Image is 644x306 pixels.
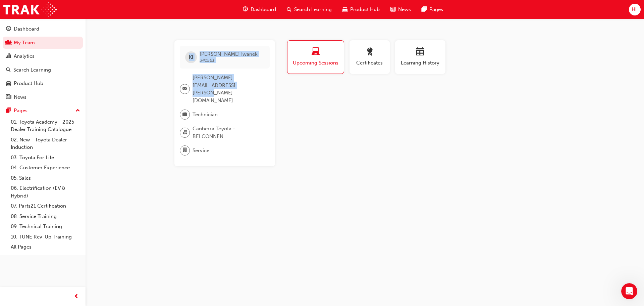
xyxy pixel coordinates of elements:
button: HL [629,4,641,15]
span: car-icon [342,5,347,14]
span: news-icon [390,5,395,14]
iframe: Intercom live chat [621,283,637,299]
span: 341561 [200,57,214,63]
img: Trak [3,2,57,17]
a: 07. Parts21 Certification [8,201,83,211]
span: Canberra Toyota - BELCONNEN [193,125,264,140]
span: Technician [193,111,218,119]
a: 05. Sales [8,173,83,183]
a: Search Learning [3,64,83,76]
span: prev-icon [74,293,79,301]
a: 08. Service Training [8,211,83,222]
span: [PERSON_NAME][EMAIL_ADDRESS][PERSON_NAME][DOMAIN_NAME] [193,74,264,104]
span: Dashboard [251,6,276,13]
span: chart-icon [6,53,11,59]
div: News [14,93,26,101]
span: KI [189,53,193,61]
span: car-icon [6,81,11,87]
span: search-icon [287,5,291,14]
span: briefcase-icon [182,110,187,119]
a: News [3,91,83,103]
a: Analytics [3,50,83,62]
button: Pages [3,104,83,117]
div: Search Learning [13,66,51,74]
a: pages-iconPages [416,3,448,16]
a: 06. Electrification (EV & Hybrid) [8,183,83,201]
div: Dashboard [14,25,39,33]
span: Certificates [355,59,385,67]
a: 02. New - Toyota Dealer Induction [8,135,83,152]
button: DashboardMy TeamAnalyticsSearch LearningProduct HubNews [3,21,83,104]
span: email-icon [182,85,187,93]
span: Search Learning [294,6,332,13]
span: News [398,6,411,13]
span: search-icon [6,67,11,73]
a: Product Hub [3,77,83,90]
span: Service [193,147,209,155]
span: Upcoming Sessions [292,59,339,67]
span: Pages [429,6,443,13]
span: up-icon [75,106,80,115]
button: Learning History [395,40,445,74]
a: news-iconNews [385,3,416,16]
a: guage-iconDashboard [237,3,281,16]
div: Analytics [14,52,35,60]
span: pages-icon [422,5,427,14]
span: organisation-icon [182,128,187,137]
span: pages-icon [6,108,11,114]
span: Learning History [400,59,440,67]
button: Upcoming Sessions [287,40,344,74]
span: calendar-icon [416,48,424,57]
a: 04. Customer Experience [8,163,83,173]
span: HL [632,6,638,13]
a: 09. Technical Training [8,221,83,232]
button: Certificates [350,40,390,74]
span: guage-icon [6,26,11,32]
a: All Pages [8,242,83,252]
span: award-icon [366,48,374,57]
a: Dashboard [3,23,83,35]
span: people-icon [6,40,11,46]
span: laptop-icon [312,48,320,57]
span: [PERSON_NAME] Iwanek [200,51,258,57]
a: search-iconSearch Learning [281,3,337,16]
a: 10. TUNE Rev-Up Training [8,232,83,242]
div: Product Hub [14,80,43,87]
a: 01. Toyota Academy - 2025 Dealer Training Catalogue [8,117,83,135]
span: news-icon [6,94,11,100]
div: Pages [14,107,28,115]
a: car-iconProduct Hub [337,3,385,16]
a: My Team [3,37,83,49]
a: 03. Toyota For Life [8,152,83,163]
span: Product Hub [350,6,380,13]
span: department-icon [182,146,187,155]
span: guage-icon [243,5,248,14]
